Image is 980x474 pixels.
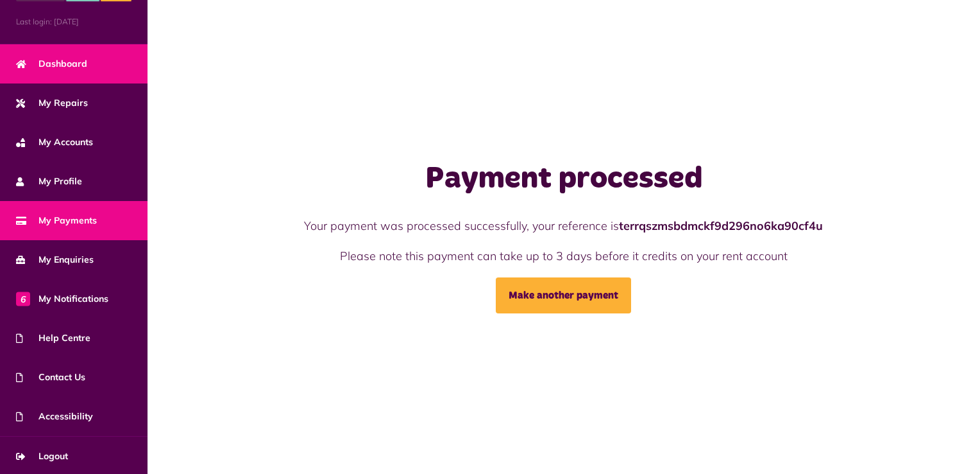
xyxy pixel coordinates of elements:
span: Accessibility [16,410,93,423]
span: Contact Us [16,371,85,384]
strong: terrqszmsbdmckf9d296no6ka90cf4u [619,218,823,233]
h1: Payment processed [280,161,848,198]
span: Last login: [DATE] [16,16,131,28]
span: Help Centre [16,331,90,345]
span: My Enquiries [16,253,94,267]
span: My Notifications [16,292,108,306]
span: 6 [16,292,30,306]
p: Your payment was processed successfully, your reference is [280,217,848,234]
span: Logout [16,450,68,463]
p: Please note this payment can take up to 3 days before it credits on your rent account [280,247,848,265]
span: My Repairs [16,96,88,110]
a: Make another payment [496,277,631,313]
span: My Payments [16,214,97,227]
span: Dashboard [16,57,87,71]
span: My Accounts [16,136,93,149]
span: My Profile [16,175,82,188]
